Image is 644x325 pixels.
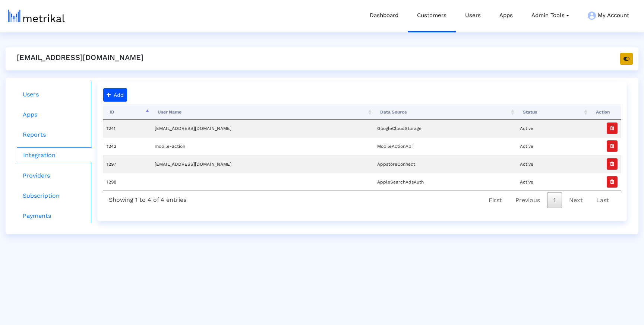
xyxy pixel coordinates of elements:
a: Next [563,192,589,208]
td: 1241 [103,120,151,137]
a: Last [590,192,615,208]
td: Active [516,155,589,173]
a: Reports [17,127,92,142]
a: Users [17,87,92,102]
a: Previous [509,192,546,208]
td: 1242 [103,137,151,155]
td: [EMAIL_ADDRESS][DOMAIN_NAME] [151,120,373,137]
th: User Name: activate to sort column ascending [151,105,373,120]
td: MobileActionApi [373,137,516,155]
th: Data Source: activate to sort column ascending [373,105,516,120]
h5: [EMAIL_ADDRESS][DOMAIN_NAME] [17,53,143,62]
th: ID: activate to sort column descending [103,105,151,120]
a: 1 [547,192,562,208]
td: Active [516,120,589,137]
td: 1297 [103,155,151,173]
td: mobile-action [151,137,373,155]
a: Apps [17,107,92,122]
td: Active [516,137,589,155]
td: Active [516,173,589,191]
div: Showing 1 to 4 of 4 entries [103,191,192,206]
td: [EMAIL_ADDRESS][DOMAIN_NAME] [151,155,373,173]
a: Providers [17,168,92,183]
a: Integration [17,147,92,163]
td: AppstoreConnect [373,155,516,173]
td: AppleSearchAdsAuth [373,173,516,191]
a: Subscription [17,188,92,203]
a: Payments [17,208,92,223]
a: First [482,192,508,208]
td: GoogleCloudStorage [373,120,516,137]
th: Action [589,105,621,120]
img: my-account-menu-icon.png [588,12,596,20]
img: metrical-logo-light.png [8,10,65,22]
td: 1298 [103,173,151,191]
button: Add [103,88,127,102]
th: Status: activate to sort column ascending [516,105,589,120]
